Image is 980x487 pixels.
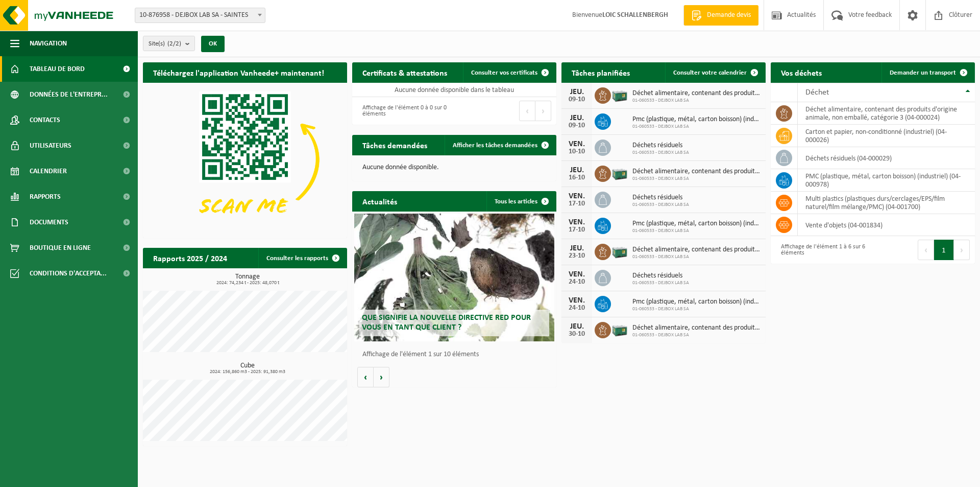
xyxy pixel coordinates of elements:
span: 01-060533 - DEJBOX LAB SA [632,280,689,286]
span: Conditions d'accepta... [30,261,107,286]
h2: Tâches planifiées [561,62,640,82]
span: 01-060533 - DEJBOX LAB SA [632,228,761,234]
h3: Tonnage [148,273,347,286]
div: JEU. [567,166,587,174]
a: Demande devis [683,5,758,26]
div: 16-10 [567,174,587,181]
span: 01-060533 - DEJBOX LAB SA [632,150,689,156]
span: Demander un transport [890,69,956,76]
p: Affichage de l'élément 1 sur 10 éléments [362,351,551,358]
span: 10-876958 - DEJBOX LAB SA - SAINTES [135,8,265,22]
span: 01-060533 - DEJBOX LAB SA [632,254,761,260]
span: Calendrier [30,158,67,184]
td: Aucune donnée disponible dans le tableau [352,83,556,97]
div: 24-10 [567,305,587,312]
span: Documents [30,210,68,235]
div: 10-10 [567,148,587,155]
span: Utilisateurs [30,133,71,158]
span: 01-060533 - DEJBOX LAB SA [632,176,761,182]
span: 10-876958 - DEJBOX LAB SA - SAINTES [135,8,265,23]
span: 01-060533 - DEJBOX LAB SA [632,306,761,312]
p: Aucune donnée disponible. [362,164,546,171]
button: OK [201,36,225,52]
h2: Actualités [352,191,407,211]
span: Tableau de bord [30,56,85,82]
div: 23-10 [567,252,587,260]
div: VEN. [567,296,587,305]
div: 09-10 [567,122,587,129]
img: PB-LB-0680-HPE-GN-01 [611,320,628,338]
count: (2/2) [167,40,181,47]
h2: Vos déchets [771,62,832,82]
button: Next [954,240,970,260]
td: déchet alimentaire, contenant des produits d'origine animale, non emballé, catégorie 3 (04-000024) [798,102,975,125]
div: JEU. [567,244,587,252]
span: Déchet [805,88,829,97]
span: Déchets résiduels [632,142,689,150]
span: Afficher les tâches demandées [453,142,537,149]
img: Download de VHEPlus App [143,83,347,236]
span: Consulter votre calendrier [673,69,747,76]
div: JEU. [567,322,587,331]
span: Rapports [30,184,61,210]
button: Volgende [374,367,389,387]
button: Site(s)(2/2) [143,36,195,51]
h2: Certificats & attestations [352,62,457,82]
div: 17-10 [567,200,587,207]
h2: Rapports 2025 / 2024 [143,248,237,268]
a: Tous les articles [486,191,555,212]
div: 24-10 [567,279,587,286]
img: PB-LB-0680-HPE-GN-01 [611,164,628,181]
span: Déchet alimentaire, contenant des produits d'origine animale, non emballé, catég... [632,89,761,98]
div: 30-10 [567,331,587,338]
a: Consulter votre calendrier [665,62,765,83]
span: Pmc (plastique, métal, carton boisson) (industriel) [632,115,761,124]
button: Previous [519,101,535,121]
a: Afficher les tâches demandées [445,135,555,155]
span: 01-060533 - DEJBOX LAB SA [632,98,761,104]
span: Consulter vos certificats [471,69,537,76]
button: Vorige [357,367,374,387]
span: 2024: 74,234 t - 2025: 48,070 t [148,281,347,286]
button: Next [535,101,551,121]
button: Previous [918,240,934,260]
div: VEN. [567,218,587,226]
a: Consulter vos certificats [463,62,555,83]
div: VEN. [567,270,587,279]
td: déchets résiduels (04-000029) [798,147,975,169]
span: Pmc (plastique, métal, carton boisson) (industriel) [632,220,761,228]
img: PB-LB-0680-HPE-GN-01 [611,86,628,103]
span: Pmc (plastique, métal, carton boisson) (industriel) [632,298,761,306]
td: carton et papier, non-conditionné (industriel) (04-000026) [798,125,975,147]
span: Contacts [30,107,60,133]
span: Boutique en ligne [30,235,91,261]
div: JEU. [567,114,587,122]
span: 01-060533 - DEJBOX LAB SA [632,124,761,130]
span: Navigation [30,31,67,56]
img: PB-LB-0680-HPE-GN-01 [611,242,628,260]
h2: Téléchargez l'application Vanheede+ maintenant! [143,62,334,82]
span: Données de l'entrepr... [30,82,108,107]
h3: Cube [148,362,347,375]
button: 1 [934,240,954,260]
span: Déchet alimentaire, contenant des produits d'origine animale, non emballé, catég... [632,246,761,254]
a: Que signifie la nouvelle directive RED pour vous en tant que client ? [354,214,554,341]
div: 17-10 [567,226,587,234]
div: VEN. [567,192,587,200]
span: 01-060533 - DEJBOX LAB SA [632,332,761,338]
span: Demande devis [704,10,753,20]
td: multi plastics (plastiques durs/cerclages/EPS/film naturel/film mélange/PMC) (04-001700) [798,192,975,214]
div: 09-10 [567,96,587,103]
td: PMC (plastique, métal, carton boisson) (industriel) (04-000978) [798,169,975,192]
div: VEN. [567,140,587,148]
div: JEU. [567,88,587,96]
div: Affichage de l'élément 1 à 6 sur 6 éléments [776,239,868,261]
h2: Tâches demandées [352,135,437,155]
span: Déchets résiduels [632,194,689,202]
span: Site(s) [149,36,181,52]
strong: LOIC SCHALLENBERGH [602,11,668,19]
a: Consulter les rapports [258,248,346,268]
span: 01-060533 - DEJBOX LAB SA [632,202,689,208]
div: Affichage de l'élément 0 à 0 sur 0 éléments [357,100,449,122]
span: Déchet alimentaire, contenant des produits d'origine animale, non emballé, catég... [632,324,761,332]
